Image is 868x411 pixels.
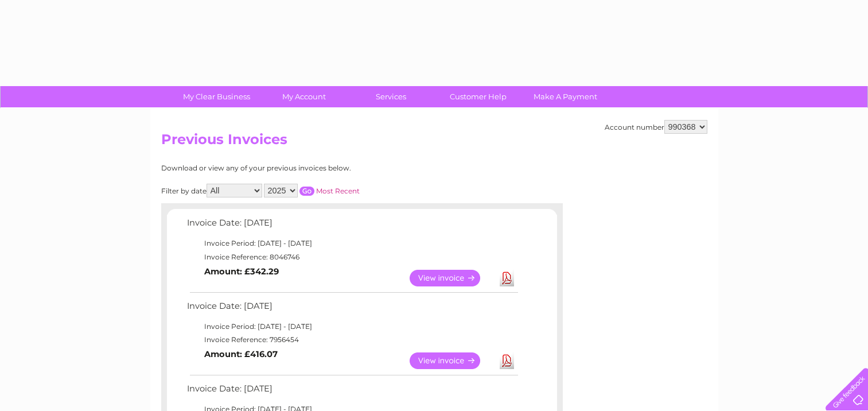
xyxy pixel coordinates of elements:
a: My Account [256,86,351,107]
a: Customer Help [431,86,526,107]
div: Download or view any of your previous invoices below. [161,164,462,172]
a: Most Recent [316,187,360,195]
a: View [410,270,494,286]
td: Invoice Date: [DATE] [184,215,520,236]
td: Invoice Reference: 7956454 [184,333,520,347]
a: View [410,352,494,369]
b: Amount: £416.07 [204,349,278,359]
a: Services [344,86,438,107]
td: Invoice Date: [DATE] [184,381,520,402]
a: My Clear Business [169,86,264,107]
td: Invoice Date: [DATE] [184,298,520,320]
div: Filter by date [161,184,462,197]
div: Account number [605,120,707,134]
a: Download [500,352,514,369]
h2: Previous Invoices [161,131,707,153]
a: Make A Payment [518,86,613,107]
a: Download [500,270,514,286]
td: Invoice Period: [DATE] - [DATE] [184,236,520,250]
b: Amount: £342.29 [204,266,279,277]
td: Invoice Period: [DATE] - [DATE] [184,320,520,334]
td: Invoice Reference: 8046746 [184,250,520,264]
